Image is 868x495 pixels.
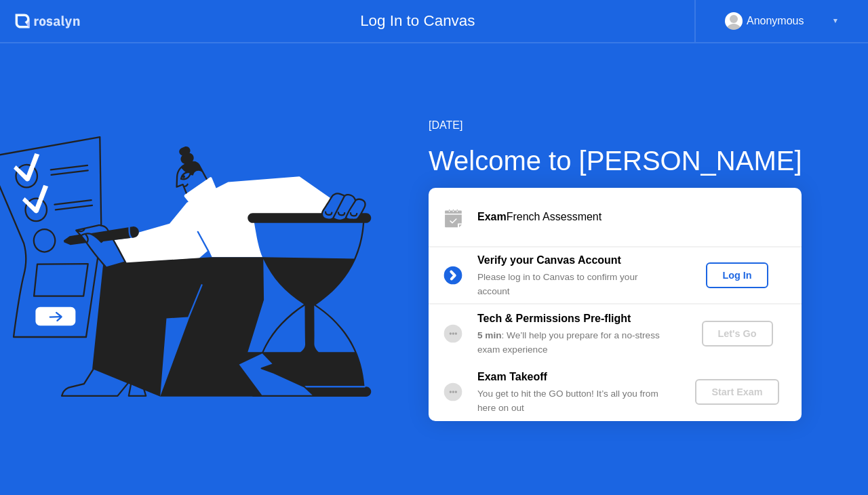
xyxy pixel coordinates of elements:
[429,117,802,134] div: [DATE]
[832,12,839,30] div: ▼
[711,270,762,281] div: Log In
[477,330,502,340] b: 5 min
[477,371,547,382] b: Exam Takeoff
[701,387,773,397] div: Start Exam
[477,211,507,222] b: Exam
[477,387,673,415] div: You get to hit the GO button! It’s all you from here on out
[477,313,631,324] b: Tech & Permissions Pre-flight
[702,321,773,346] button: Let's Go
[477,271,673,298] div: Please log in to Canvas to confirm your account
[707,328,768,339] div: Let's Go
[706,262,768,288] button: Log In
[695,379,778,405] button: Start Exam
[429,140,802,181] div: Welcome to [PERSON_NAME]
[477,329,673,357] div: : We’ll help you prepare for a no-stress exam experience
[747,12,804,30] div: Anonymous
[477,209,802,225] div: French Assessment
[477,254,621,266] b: Verify your Canvas Account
